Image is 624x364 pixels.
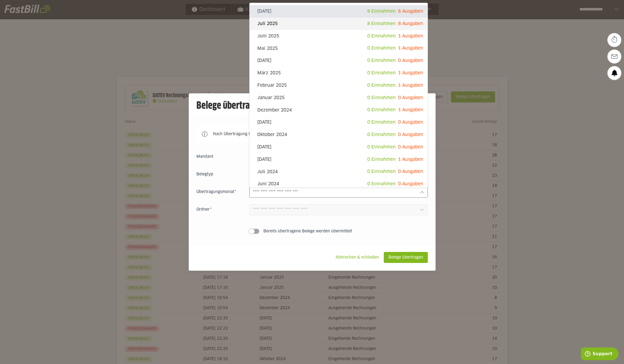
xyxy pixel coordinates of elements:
[367,34,396,38] span: 0 Einnahmen
[250,18,428,30] sl-option: Juli 2025
[398,34,423,38] span: 1 Ausgaben
[367,132,396,137] span: 0 Einnahmen
[398,145,423,149] span: 0 Ausgaben
[367,169,396,174] span: 0 Einnahmen
[250,42,428,55] sl-option: Mai 2025
[398,9,423,13] span: 6 Ausgaben
[250,30,428,42] sl-option: Juni 2025
[250,5,428,18] sl-option: [DATE]
[384,252,428,263] sl-button: Belege übertragen
[250,92,428,104] sl-option: Januar 2025
[398,46,423,50] span: 1 Ausgaben
[398,83,423,88] span: 1 Ausgaben
[250,79,428,92] sl-option: Februar 2025
[367,182,396,186] span: 0 Einnahmen
[398,132,423,137] span: 0 Ausgaben
[367,145,396,149] span: 0 Einnahmen
[367,71,396,75] span: 0 Einnahmen
[367,9,396,13] span: 8 Einnahmen
[250,165,428,178] sl-option: Juli 2024
[367,96,396,100] span: 0 Einnahmen
[398,96,423,100] span: 0 Ausgaben
[250,104,428,116] sl-option: Dezember 2024
[250,141,428,153] sl-option: [DATE]
[398,169,423,174] span: 0 Ausgaben
[398,182,423,186] span: 0 Ausgaben
[250,153,428,166] sl-option: [DATE]
[250,178,428,190] sl-option: Juni 2024
[367,58,396,63] span: 0 Einnahmen
[250,55,428,67] sl-option: [DATE]
[250,67,428,79] sl-option: März 2025
[331,252,384,263] sl-button: Abbrechen & schließen
[398,157,423,162] span: 1 Ausgaben
[367,120,396,124] span: 0 Einnahmen
[581,347,618,361] iframe: Öffnet ein Widget, in dem Sie weitere Informationen finden
[398,21,423,26] span: 8 Ausgaben
[398,120,423,124] span: 0 Ausgaben
[367,46,396,50] span: 0 Einnahmen
[367,21,396,26] span: 8 Einnahmen
[250,116,428,129] sl-option: [DATE]
[398,71,423,75] span: 1 Ausgaben
[250,129,428,141] sl-option: Oktober 2024
[398,108,423,112] span: 1 Ausgaben
[367,157,396,162] span: 0 Einnahmen
[367,83,396,88] span: 0 Einnahmen
[196,229,428,234] sl-switch: Bereits übertragene Belege werden übermittelt
[367,108,396,112] span: 0 Einnahmen
[398,58,423,63] span: 0 Ausgaben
